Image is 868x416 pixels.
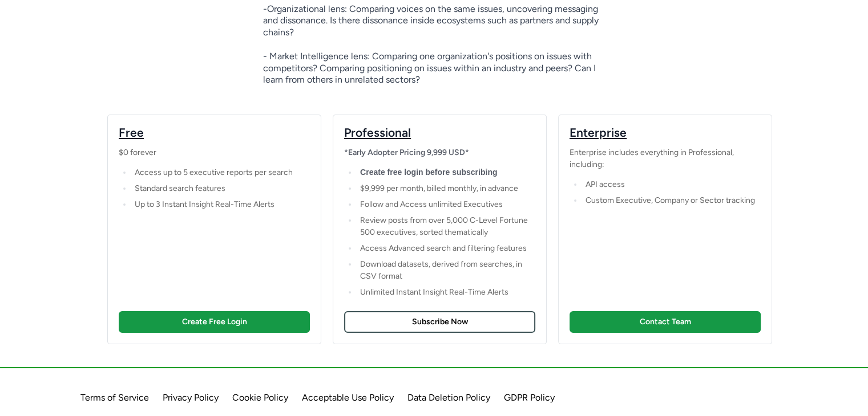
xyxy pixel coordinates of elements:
span: $0 forever [119,148,156,157]
span: Contact Team [640,318,691,326]
span: Professional [344,125,411,140]
span: Review posts from over 5,000 C-Level Fortune 500 executives, sorted thematically [360,215,530,237]
span: Access Advanced search and filtering features [360,243,527,253]
span: API access [586,180,625,189]
span: Enterprise [570,125,627,140]
a: Data Deletion Policy [407,392,490,403]
span: $9,999 per month, billed monthly, in advance [360,183,518,193]
a: Contact Team [570,311,761,333]
span: Subscribe Now [412,318,468,326]
a: Privacy Policy [163,392,219,403]
a: Create Free Login [119,311,310,333]
span: Enterprise includes everything in Professional, including: [570,148,736,169]
a: Subscribe Now [344,311,535,333]
strong: *Early Adopter Pricing 9,999 USD* [344,148,469,157]
strong: Create free login before subscribing [360,168,497,177]
span: Up to 3 Instant Insight Real-Time Alerts [135,199,274,209]
a: GDPR Policy [504,392,555,403]
span: Custom Executive, Company or Sector tracking [586,195,755,205]
span: Access up to 5 executive reports per search [135,168,293,177]
span: Free [119,125,144,140]
span: Create Free Login [182,318,247,326]
span: Unlimited Instant Insight Real-Time Alerts [360,287,508,297]
span: Download datasets, derived from searches, in CSV format [360,259,524,281]
span: Standard search features [135,183,225,193]
a: Terms of Service [80,392,149,403]
a: Acceptable Use Policy [302,392,394,403]
a: Cookie Policy [232,392,288,403]
span: Follow and Access unlimited Executives [360,199,503,209]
